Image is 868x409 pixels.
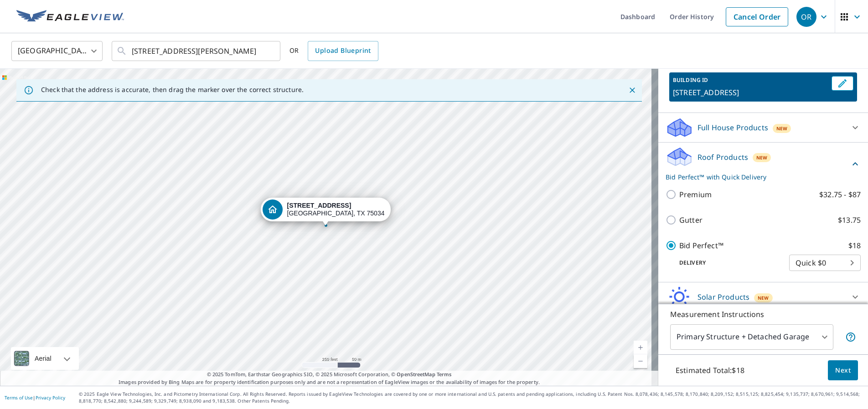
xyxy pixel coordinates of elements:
div: Aerial [32,347,54,370]
div: Dropped pin, building 1, Residential property, 8691 Pebblebrook Dr Frisco, TX 75034 [261,198,391,226]
p: Measurement Instructions [670,309,856,320]
a: Current Level 17, Zoom Out [634,354,647,368]
a: Cancel Order [726,7,788,26]
p: Estimated Total: $18 [668,360,752,380]
p: Delivery [666,259,789,267]
div: Full House ProductsNew [666,117,861,138]
span: Next [835,365,851,376]
span: © 2025 TomTom, Earthstar Geographics SIO, © 2025 Microsoft Corporation, © [207,371,452,378]
p: © 2025 Eagle View Technologies, Inc. and Pictometry International Corp. All Rights Reserved. Repo... [79,391,863,404]
div: Primary Structure + Detached Garage [670,324,833,350]
p: Bid Perfect™ [679,240,723,251]
button: Next [828,360,858,381]
p: Solar Products [697,291,749,302]
div: Roof ProductsNewBid Perfect™ with Quick Delivery [666,146,861,182]
button: Close [626,84,638,96]
a: Terms [437,371,452,378]
p: Gutter [679,215,703,225]
a: OpenStreetMap [397,371,435,378]
div: OR [796,7,816,27]
p: Bid Perfect™ with Quick Delivery [666,172,850,182]
span: New [756,154,767,161]
p: | [5,395,65,400]
div: OR [289,41,378,61]
span: New [776,125,787,132]
a: Terms of Use [5,394,33,401]
span: Upload Blueprint [315,45,371,56]
div: Solar ProductsNew [666,286,861,308]
span: Your report will include the primary structure and a detached garage if one exists. [845,332,856,343]
strong: [STREET_ADDRESS] [287,202,351,209]
input: Search by address or latitude-longitude [132,38,262,64]
span: New [758,294,769,302]
a: Current Level 17, Zoom In [634,341,647,354]
a: Upload Blueprint [308,41,378,61]
p: [STREET_ADDRESS] [673,87,828,98]
img: EV Logo [16,10,124,24]
div: Quick $0 [789,250,861,276]
p: Premium [679,189,712,200]
p: $32.75 - $87 [819,189,861,200]
button: Edit building 1 [832,76,853,91]
a: Privacy Policy [36,394,65,401]
div: Aerial [11,347,79,370]
div: [GEOGRAPHIC_DATA], TX 75034 [287,202,385,217]
p: $18 [848,240,861,251]
div: [GEOGRAPHIC_DATA] [11,38,103,64]
p: $13.75 [838,215,861,225]
p: BUILDING ID [673,76,708,84]
p: Roof Products [697,152,748,163]
p: Check that the address is accurate, then drag the marker over the correct structure. [41,86,304,94]
p: Full House Products [697,122,768,133]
